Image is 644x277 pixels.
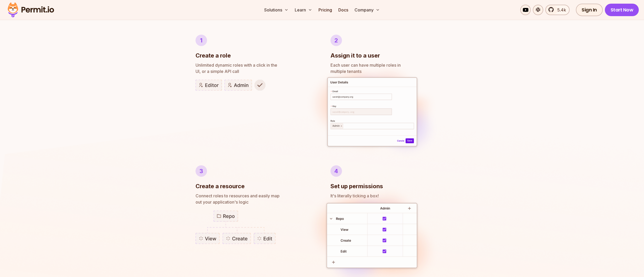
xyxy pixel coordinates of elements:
[554,7,566,13] span: 5.4k
[196,193,314,205] p: out your application's logic
[5,1,56,19] img: Permit logo
[330,182,383,191] h3: Set up permissions
[196,62,314,74] p: UI, or a simple API call
[330,35,342,46] div: 2
[196,165,207,177] div: 3
[316,5,334,15] a: Pricing
[196,62,314,68] span: Unlimited dynamic roles with a click in the
[196,35,207,46] div: 1
[330,165,342,177] div: 4
[330,51,380,60] h3: Assign it to a user
[196,182,245,191] h3: Create a resource
[545,5,570,15] a: 5.4k
[336,5,350,15] a: Docs
[293,5,314,15] button: Learn
[196,193,314,199] span: Connect roles to resources and easily map
[352,5,382,15] button: Company
[576,4,603,16] a: Sign In
[196,51,231,60] h3: Create a role
[262,5,291,15] button: Solutions
[605,4,639,16] a: Start Now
